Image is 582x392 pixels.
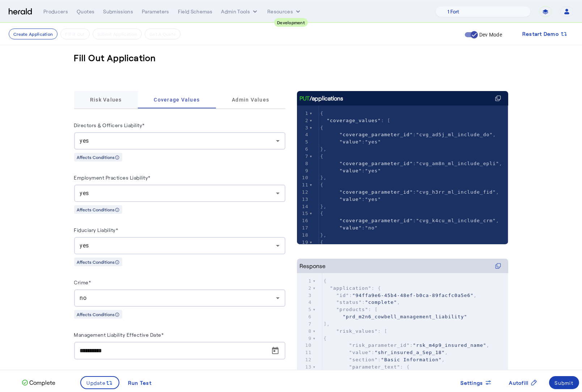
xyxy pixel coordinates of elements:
[324,300,400,305] span: : ,
[416,161,499,166] span: "cvg_am8n_ml_include_epli"
[324,336,327,341] span: {
[320,161,502,166] span: : ,
[297,217,310,224] div: 16
[522,30,559,38] span: Restart Demo
[320,225,378,231] span: :
[297,320,313,328] div: 7
[324,350,448,355] span: : ,
[297,131,310,138] div: 4
[297,146,310,153] div: 6
[509,379,529,387] span: Autofill
[297,153,310,160] div: 7
[297,203,310,210] div: 14
[297,292,313,299] div: 3
[297,210,310,217] div: 15
[375,350,445,355] span: "shr_insured_a_Sep_18"
[320,139,381,145] span: :
[297,328,313,335] div: 8
[349,357,378,362] span: "section"
[60,29,89,39] button: Fill it Out
[297,196,310,203] div: 13
[336,307,368,312] span: "products"
[320,232,327,238] span: },
[297,110,310,117] div: 1
[339,218,413,223] span: "coverage_parameter_id"
[221,8,259,15] button: internal dropdown menu
[365,168,381,173] span: "yes"
[297,167,310,175] div: 9
[87,379,106,387] span: Update
[320,132,496,137] span: : ,
[74,279,91,285] label: Crime*
[365,300,397,305] span: "complete"
[320,146,327,152] span: },
[555,379,574,387] div: Submit
[416,132,493,137] span: "cvg_ad5j_ml_include_do"
[80,294,87,301] span: no
[320,197,381,202] span: :
[320,118,391,123] span: : [
[297,117,310,124] div: 2
[336,328,378,334] span: "risk_values"
[80,190,89,197] span: yes
[336,293,349,298] span: "id"
[365,197,381,202] span: "yes"
[74,310,122,319] div: Affects Conditions
[339,161,413,166] span: "coverage_parameter_id"
[297,160,310,167] div: 8
[80,242,89,249] span: yes
[339,132,413,137] span: "coverage_parameter_id"
[297,349,313,356] div: 11
[43,8,68,15] div: Producers
[297,277,313,285] div: 1
[352,293,473,298] span: "94ffa9e6-45b4-48ef-b0ca-89facfc0a5e6"
[232,97,269,102] span: Admin Values
[327,118,381,123] span: "coverage_values"
[297,313,313,320] div: 6
[455,376,498,389] button: Settings
[267,8,302,15] button: Resources dropdown menu
[128,379,152,387] div: Run Test
[320,204,327,209] span: },
[80,376,120,389] button: Update
[461,379,483,387] span: Settings
[122,376,157,389] button: Run Test
[339,189,413,195] span: "coverage_parameter_id"
[145,29,180,39] button: Get A Quote
[504,376,543,389] button: Autofill
[74,332,164,338] label: Management Liability Effective Date*
[297,239,310,246] div: 19
[274,18,308,27] div: Development
[416,218,496,223] span: "cvg_k4cu_ml_include_crm"
[349,350,371,355] span: "value"
[77,8,94,15] div: Quotes
[297,174,310,181] div: 10
[9,29,58,39] button: Create Application
[74,175,151,181] label: Employment Practices Liability*
[343,314,467,319] span: "prd_m2n6_cowbell_management_liability"
[336,300,362,305] span: "status"
[320,168,381,173] span: :
[320,218,499,223] span: : ,
[267,342,284,359] button: Open calendar
[320,182,324,188] span: {
[90,97,122,102] span: Risk Values
[154,97,200,102] span: Coverage Values
[324,364,410,370] span: : {
[365,139,381,145] span: "yes"
[413,343,487,348] span: "rsk_m4p9_insured_name"
[297,335,313,342] div: 9
[324,285,381,291] span: : {
[300,94,344,103] div: /applications
[320,125,324,130] span: {
[297,189,310,196] div: 12
[74,122,145,128] label: Directors & Officers Liability*
[478,31,502,38] label: Dev Mode
[320,154,324,159] span: {
[320,189,499,195] span: : ,
[324,357,445,362] span: : ,
[339,139,362,145] span: "value"
[381,357,442,362] span: "Basic Information"
[297,181,310,189] div: 11
[324,278,327,284] span: {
